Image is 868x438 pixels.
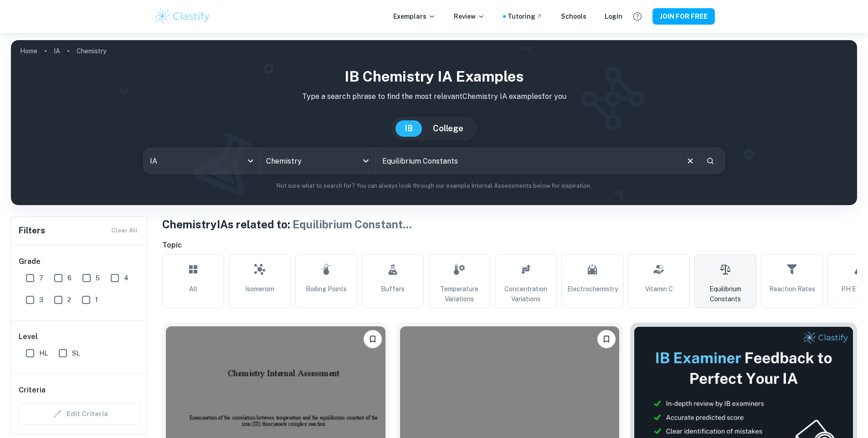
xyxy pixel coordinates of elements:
h6: Grade [19,256,141,267]
a: IA [54,45,60,57]
span: Boiling Points [306,284,347,294]
a: Home [20,45,37,57]
p: Exemplars [393,11,436,21]
input: E.g. enthalpy of combustion, Winkler method, phosphate and temperature... [376,148,678,174]
h1: Chemistry IAs related to: [162,216,857,232]
span: Equilibrium Constant ... [293,218,412,231]
span: HL [39,348,48,358]
span: Vitamin C [645,284,673,294]
span: Reaction Rates [769,284,815,294]
h1: IB Chemistry IA examples [18,66,850,88]
h6: Topic [162,240,857,251]
button: IB [395,120,422,137]
button: Clear [682,152,699,170]
button: College [424,120,473,137]
button: JOIN FOR FREE [652,8,715,25]
span: Equilibrium Constants [699,284,752,304]
div: IA [144,148,259,174]
span: Electrochemistry [567,284,618,294]
button: Help and Feedback [630,9,645,24]
button: Please log in to bookmark exemplars [364,330,382,348]
p: Type a search phrase to find the most relevant Chemistry IA examples for you [18,91,850,102]
img: Clastify logo [154,7,211,26]
img: profile cover [11,40,857,205]
button: Please log in to bookmark exemplars [597,330,616,348]
h6: Criteria [19,385,46,396]
h6: Level [19,331,141,342]
a: Login [605,11,622,21]
span: Temperature Variations [432,284,486,304]
span: All [189,284,197,294]
span: Concentration Variations [499,284,553,304]
span: 6 [67,273,72,283]
p: Not sure what to search for? You can always look through our example Internal Assessments below f... [18,181,850,191]
button: Search [703,153,718,169]
span: SL [72,348,80,358]
span: 1 [95,295,98,305]
span: Isomerism [245,284,274,294]
span: Buffers [381,284,405,294]
span: 3 [39,295,43,305]
span: 2 [67,295,71,305]
span: 5 [96,273,100,283]
button: Open [360,155,372,167]
p: Review [454,11,485,21]
a: Schools [561,11,586,21]
p: Chemistry [77,46,106,56]
div: Criteria filters are unavailable when searching by topic [19,403,141,425]
a: Tutoring [508,11,543,21]
h6: Filters [19,224,45,237]
span: 4 [124,273,128,283]
span: 7 [39,273,43,283]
